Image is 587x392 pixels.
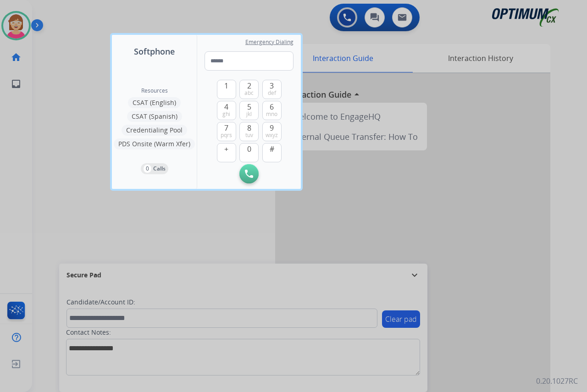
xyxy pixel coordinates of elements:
span: def [268,89,276,97]
button: 5jkl [239,101,259,120]
img: call-button [245,170,253,178]
span: mno [266,110,277,118]
span: 7 [224,122,228,133]
span: 4 [224,101,228,112]
span: jkl [246,110,252,118]
button: + [217,143,236,162]
span: 8 [247,122,251,133]
p: Calls [153,165,166,173]
span: 6 [270,101,274,112]
span: wxyz [266,132,278,139]
p: 0 [144,165,151,173]
span: 9 [270,122,274,133]
button: 0Calls [141,163,168,174]
button: 0 [239,143,259,162]
button: Credentialing Pool [122,125,187,136]
span: 5 [247,101,251,112]
button: 4ghi [217,101,236,120]
span: + [224,144,228,155]
button: PDS Onsite (Warm Xfer) [114,138,195,149]
button: 2abc [239,80,259,99]
button: 1 [217,80,236,99]
span: # [270,144,274,155]
p: 0.20.1027RC [536,375,578,386]
button: 7pqrs [217,122,236,141]
button: 6mno [262,101,282,120]
button: 9wxyz [262,122,282,141]
span: Resources [141,87,168,94]
button: CSAT (English) [128,97,181,108]
span: Emergency Dialing [245,39,293,46]
span: 1 [224,80,228,91]
span: 3 [270,80,274,91]
span: 2 [247,80,251,91]
button: 8tuv [239,122,259,141]
button: # [262,143,282,162]
span: ghi [222,110,230,118]
span: pqrs [221,132,232,139]
span: 0 [247,144,251,155]
button: 3def [262,80,282,99]
button: CSAT (Spanish) [127,111,182,122]
span: tuv [245,132,253,139]
span: Softphone [134,45,175,58]
span: abc [244,89,254,97]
